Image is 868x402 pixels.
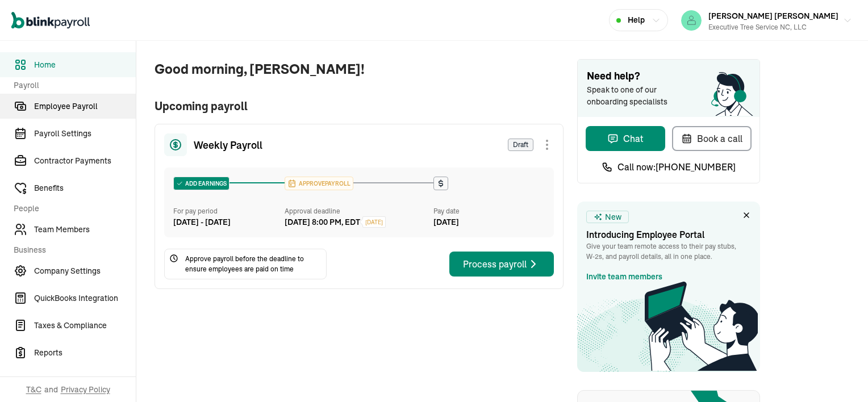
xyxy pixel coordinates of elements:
[586,228,751,241] h3: Introducing Employee Portal
[173,216,285,228] div: [DATE] - [DATE]
[508,139,533,151] span: Draft
[365,218,383,227] span: [DATE]
[433,206,545,216] div: Pay date
[11,4,90,37] nav: Global
[34,59,136,71] span: Home
[34,182,136,194] span: Benefits
[185,254,322,274] span: Approve payroll before the deadline to ensure employees are paid on time
[811,347,868,402] iframe: Chat Widget
[14,244,129,256] span: Business
[587,84,683,108] span: Speak to one of our onboarding specialists
[463,257,540,271] div: Process payroll
[61,384,110,395] span: Privacy Policy
[34,292,136,304] span: QuickBooks Integration
[155,59,564,79] span: Good morning, [PERSON_NAME]!
[34,320,136,332] span: Taxes & Compliance
[34,224,136,236] span: Team Members
[681,132,742,145] div: Book a call
[708,22,838,32] div: Executive Tree Service NC, LLC
[14,203,129,215] span: People
[34,101,136,112] span: Employee Payroll
[617,160,736,174] span: Call now: [PHONE_NUMBER]
[34,265,136,277] span: Company Settings
[26,384,41,395] span: T&C
[605,211,621,223] span: New
[586,126,665,151] button: Chat
[173,206,285,216] div: For pay period
[297,179,350,188] span: APPROVE PAYROLL
[34,347,136,359] span: Reports
[34,128,136,140] span: Payroll Settings
[672,126,752,151] button: Book a call
[587,69,750,84] span: Need help?
[433,216,545,228] div: [DATE]
[586,241,751,262] p: Give your team remote access to their pay stubs, W‑2s, and payroll details, all in one place.
[285,206,429,216] div: Approval deadline
[586,271,662,283] a: Invite team members
[449,252,554,277] button: Process payroll
[607,132,644,145] div: Chat
[14,79,129,91] span: Payroll
[609,9,668,31] button: Help
[708,11,838,21] span: [PERSON_NAME] [PERSON_NAME]
[155,98,564,115] span: Upcoming payroll
[174,177,229,190] div: ADD EARNINGS
[677,6,857,35] button: [PERSON_NAME] [PERSON_NAME]Executive Tree Service NC, LLC
[628,14,645,26] span: Help
[285,216,360,228] div: [DATE] 8:00 PM, EDT
[194,137,262,153] span: Weekly Payroll
[34,155,136,167] span: Contractor Payments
